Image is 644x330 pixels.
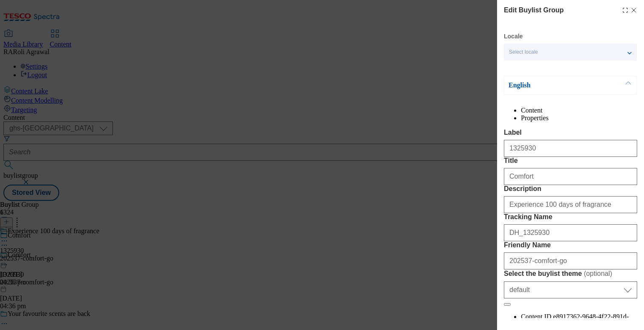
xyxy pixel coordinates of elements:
input: Enter Title [504,168,637,185]
h4: Edit Buylist Group [504,5,563,15]
label: Title [504,157,637,165]
label: Friendly Name [504,241,637,249]
p: English [509,81,598,90]
li: Properties [521,114,637,122]
span: Select locale [509,49,538,55]
li: Content [521,107,637,114]
label: Locale [504,34,523,39]
input: Enter Label [504,140,637,157]
input: Enter Friendly Name [504,252,637,269]
label: Select the buylist theme [504,269,637,278]
label: Description [504,185,637,193]
li: Content ID [521,313,637,328]
label: Label [504,129,637,136]
span: ( optional ) [584,270,612,277]
button: Select locale [504,43,637,61]
label: Tracking Name [504,213,637,221]
input: Enter Tracking Name [504,224,637,241]
input: Enter Description [504,196,637,213]
span: e8917362-9648-4f22-891d-d6152fa88073 [521,313,629,328]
